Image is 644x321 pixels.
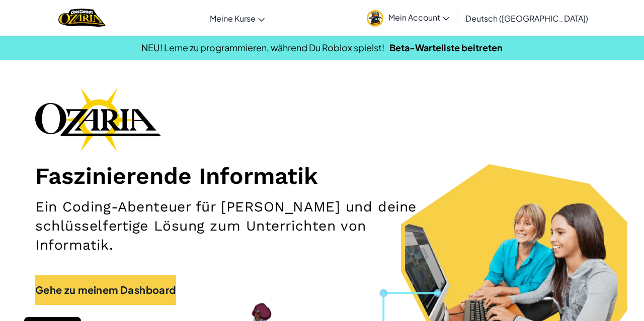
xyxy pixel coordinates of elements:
span: Mein Account [388,12,449,23]
span: Meine Kurse [210,13,256,24]
a: Gehe zu meinem Dashboard [35,275,176,305]
a: Deutsch ([GEOGRAPHIC_DATA]) [460,5,593,32]
img: avatar [367,10,383,27]
h2: Ein Coding-Abenteuer für [PERSON_NAME] und deine schlüsselfertige Lösung zum Unterrichten von Inf... [35,197,420,255]
img: Home [58,8,105,28]
h1: Faszinierende Informatik [35,162,609,190]
a: Beta-Warteliste beitreten [389,42,503,53]
span: NEU! Lerne zu programmieren, während Du Roblox spielst! [141,42,384,53]
span: Deutsch ([GEOGRAPHIC_DATA]) [465,13,588,24]
a: Mein Account [362,2,454,34]
a: Ozaria by CodeCombat logo [58,8,105,28]
img: Ozaria branding logo [35,87,161,152]
a: Meine Kurse [205,5,270,32]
